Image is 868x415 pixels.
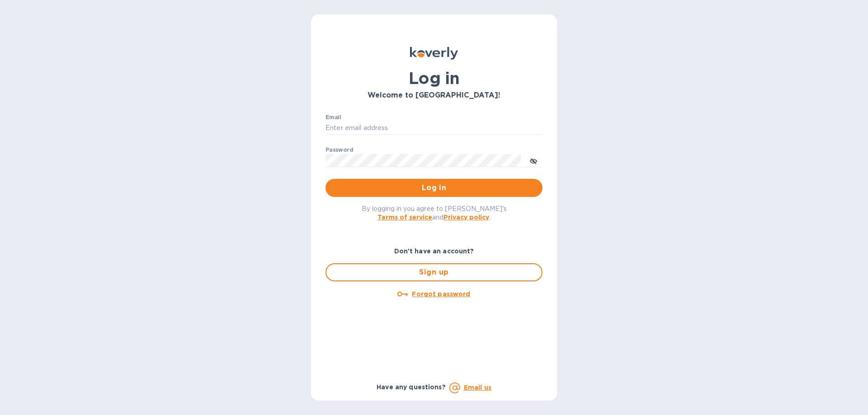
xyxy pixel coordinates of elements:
[377,214,432,221] a: Terms of service
[325,121,542,135] input: Enter email address
[410,47,458,60] img: Koverly
[394,247,474,255] b: Don't have an account?
[325,69,542,88] h1: Log in
[464,384,491,391] a: Email us
[362,205,507,221] span: By logging in you agree to [PERSON_NAME]'s and .
[334,267,534,278] span: Sign up
[333,182,535,193] span: Log in
[443,214,489,221] a: Privacy policy
[325,263,542,281] button: Sign up
[325,179,542,197] button: Log in
[325,91,542,100] h3: Welcome to [GEOGRAPHIC_DATA]!
[412,290,470,298] u: Forgot password
[325,147,353,153] label: Password
[524,151,542,169] button: toggle password visibility
[325,115,341,120] label: Email
[377,383,446,391] b: Have any questions?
